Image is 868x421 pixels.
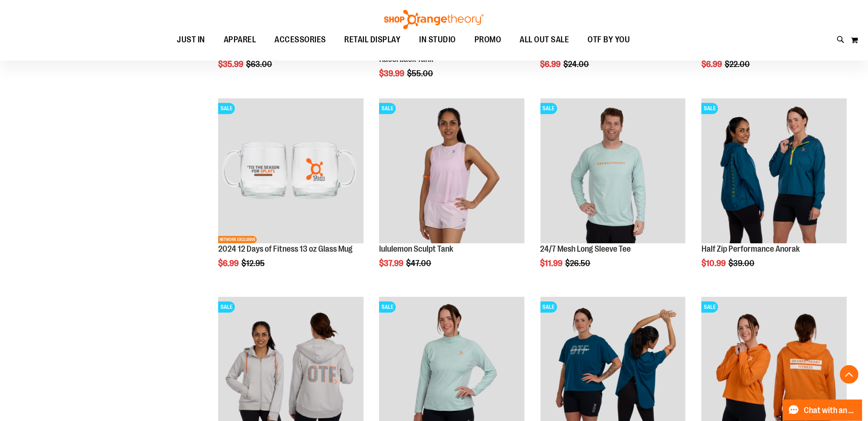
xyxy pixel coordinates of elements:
[728,259,756,268] span: $39.00
[701,98,847,245] a: Half Zip Performance AnorakSALE
[379,103,396,114] span: SALE
[725,60,751,69] span: $22.00
[701,301,718,313] span: SALE
[541,103,557,114] span: SALE
[246,60,274,69] span: $63.00
[379,98,525,244] img: Main Image of 1538347
[407,69,434,78] span: $55.00
[379,259,405,268] span: $37.99
[541,259,564,268] span: $11.99
[420,29,456,50] span: IN STUDIO
[218,259,240,268] span: $6.99
[177,29,205,50] span: JUST IN
[379,69,406,78] span: $39.99
[541,60,562,69] span: $6.99
[541,98,686,244] img: Main Image of 1457095
[379,244,453,254] a: lululemon Sculpt Tank
[541,301,557,313] span: SALE
[701,259,727,268] span: $10.99
[840,365,859,384] button: Back To Top
[218,98,364,244] img: Main image of 2024 12 Days of Fitness 13 oz Glass Mug
[701,60,723,69] span: $6.99
[218,103,235,114] span: SALE
[783,400,863,421] button: Chat with an Expert
[224,29,256,50] span: APPAREL
[474,29,501,50] span: PROMO
[588,29,630,50] span: OTF BY YOU
[541,98,686,245] a: Main Image of 1457095SALE
[218,98,364,245] a: Main image of 2024 12 Days of Fitness 13 oz Glass MugSALENETWORK EXCLUSIVE
[218,60,245,69] span: $35.99
[697,94,852,292] div: product
[379,301,396,313] span: SALE
[701,103,718,114] span: SALE
[536,94,691,292] div: product
[804,406,857,415] span: Chat with an Expert
[564,60,591,69] span: $24.00
[374,94,529,292] div: product
[274,29,326,50] span: ACCESSORIES
[218,244,353,254] a: 2024 12 Days of Fitness 13 oz Glass Mug
[218,301,235,313] span: SALE
[379,98,525,245] a: Main Image of 1538347SALE
[241,259,266,268] span: $12.95
[701,244,800,254] a: Half Zip Performance Anorak
[214,94,368,292] div: product
[345,29,401,50] span: RETAIL DISPLAY
[566,259,592,268] span: $26.50
[218,236,257,243] span: NETWORK EXCLUSIVE
[406,259,433,268] span: $47.00
[383,10,485,29] img: Shop Orangetheory
[701,98,847,244] img: Half Zip Performance Anorak
[520,29,569,50] span: ALL OUT SALE
[541,244,631,254] a: 24/7 Mesh Long Sleeve Tee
